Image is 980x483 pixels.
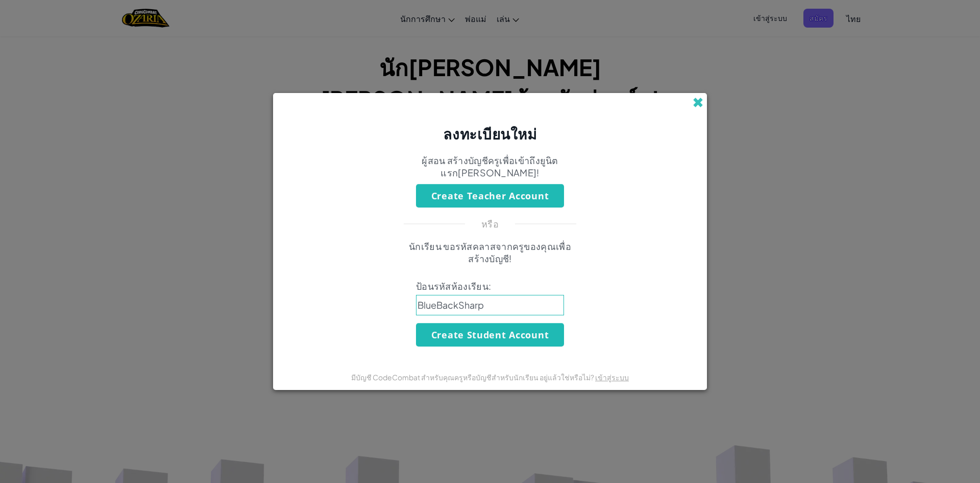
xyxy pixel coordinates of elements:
p: นักเรียน ขอรหัสคลาสจากครูของคุณเพื่อสร้างบัญชี! [401,240,579,265]
span: มีบัญชี CodeCombat สำหรับคุณครูหรือบัญชีสำหรับนักเรียน อยู่แล้วใช่หรือไม่? [351,373,595,382]
p: หรือ [481,218,499,230]
p: ผู้สอน สร้างบัญชีครูเพื่อเข้าถึงยูนิตแรก[PERSON_NAME]! [401,154,579,179]
span: ลงทะเบียนใหม่ [443,125,536,143]
button: Create Student Account [416,323,564,347]
button: Create Teacher Account [416,184,564,208]
span: ป้อนรหัสห้องเรียน: [416,280,564,292]
a: เข้าสู่ระบบ [595,373,629,382]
